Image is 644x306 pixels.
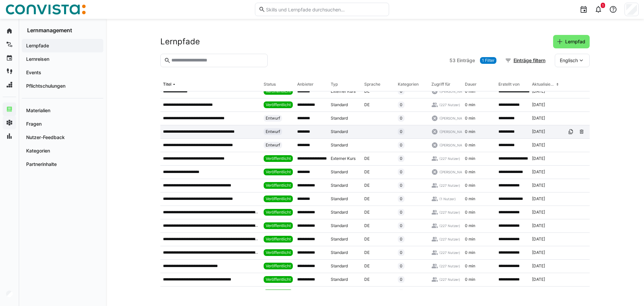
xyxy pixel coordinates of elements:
[465,250,475,255] span: 0 min
[400,169,402,175] span: 0
[439,277,460,282] span: (227 Nutzer)
[266,277,291,282] span: Veröffentlicht
[465,129,475,134] span: 0 min
[400,116,402,121] span: 0
[465,263,475,269] span: 0 min
[297,82,314,87] div: Anbieter
[400,129,402,134] span: 0
[400,236,402,242] span: 0
[331,82,338,87] div: Typ
[501,54,550,67] button: Einträge filtern
[266,210,291,215] span: Veröffentlicht
[465,277,475,282] span: 0 min
[532,156,545,161] span: [DATE]
[532,129,545,134] span: [DATE]
[465,236,475,242] span: 0 min
[465,210,475,215] span: 0 min
[266,223,291,228] span: Veröffentlicht
[439,210,460,215] span: (227 Nutzer)
[364,102,370,107] span: DE
[439,264,460,268] span: (227 Nutzer)
[331,277,348,282] span: Standard
[160,37,200,47] h2: Lernpfade
[513,57,546,64] span: Einträge filtern
[331,263,348,269] span: Standard
[457,57,475,64] span: Einträge
[465,169,475,175] span: 0 min
[331,196,348,202] span: Standard
[439,129,470,134] span: ([PERSON_NAME])
[532,183,545,188] span: [DATE]
[163,82,171,87] div: Titel
[400,210,402,215] span: 0
[465,89,475,94] span: 0 min
[331,236,348,242] span: Standard
[331,156,356,161] span: Externer Kurs
[532,196,545,202] span: [DATE]
[560,57,578,64] span: Englisch
[439,223,460,228] span: (227 Nutzer)
[439,170,470,174] span: ([PERSON_NAME])
[602,3,604,7] span: 1
[532,169,545,175] span: [DATE]
[532,82,555,87] div: Aktualisiert am
[439,143,470,147] span: ([PERSON_NAME])
[532,89,545,94] span: [DATE]
[532,142,545,148] span: [DATE]
[364,196,370,202] span: DE
[364,169,370,175] span: DE
[331,210,348,215] span: Standard
[266,196,291,202] span: Veröffentlicht
[400,89,402,94] span: 0
[265,6,385,12] input: Skills und Lernpfade durchsuchen…
[331,250,348,255] span: Standard
[364,89,370,94] span: DE
[266,236,291,242] span: Veröffentlicht
[439,156,460,161] span: (227 Nutzer)
[439,237,460,242] span: (227 Nutzer)
[331,89,356,94] span: Externer Kurs
[532,102,545,107] span: [DATE]
[266,102,291,107] span: Veröffentlicht
[266,263,291,269] span: Veröffentlicht
[400,156,402,161] span: 0
[465,116,475,121] span: 0 min
[400,250,402,255] span: 0
[266,169,291,175] span: Veröffentlicht
[400,263,402,269] span: 0
[364,236,370,242] span: DE
[532,263,545,269] span: [DATE]
[398,82,419,87] div: Kategorien
[364,250,370,255] span: DE
[431,82,450,87] div: Zugriff für
[331,129,348,134] span: Standard
[439,116,470,121] span: ([PERSON_NAME])
[400,102,402,107] span: 0
[439,89,470,94] span: ([PERSON_NAME])
[331,169,348,175] span: Standard
[364,277,370,282] span: DE
[439,250,460,255] span: (227 Nutzer)
[465,142,475,148] span: 0 min
[532,277,545,282] span: [DATE]
[331,116,348,121] span: Standard
[532,210,545,215] span: [DATE]
[364,82,380,87] div: Sprache
[331,102,348,107] span: Standard
[439,196,456,201] span: (1 Nutzer)
[465,183,475,188] span: 0 min
[266,183,291,188] span: Veröffentlicht
[264,82,276,87] div: Status
[465,156,475,161] span: 0 min
[482,58,494,63] span: 1 Filter
[266,250,291,255] span: Veröffentlicht
[266,142,280,148] span: Entwurf
[532,250,545,255] span: [DATE]
[400,223,402,228] span: 0
[364,183,370,188] span: DE
[400,277,402,282] span: 0
[331,142,348,148] span: Standard
[331,223,348,228] span: Standard
[532,223,545,228] span: [DATE]
[331,183,348,188] span: Standard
